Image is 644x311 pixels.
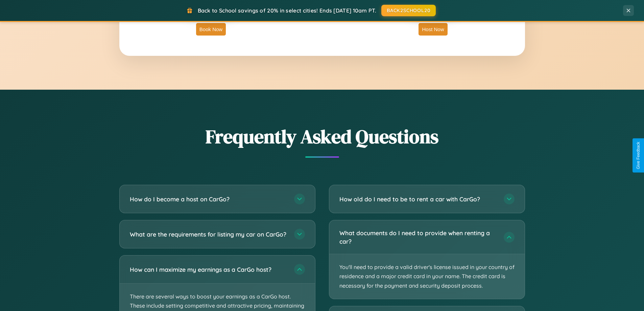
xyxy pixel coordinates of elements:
[196,23,226,36] button: Book Now
[381,5,436,16] button: BACK2SCHOOL20
[130,265,287,274] h3: How can I maximize my earnings as a CarGo host?
[419,23,447,36] button: Host Now
[636,142,641,169] div: Give Feedback
[339,229,497,245] h3: What documents do I need to provide when renting a car?
[198,7,376,14] span: Back to School savings of 20% in select cities! Ends [DATE] 10am PT.
[119,124,525,150] h2: Frequently Asked Questions
[329,254,525,299] p: You'll need to provide a valid driver's license issued in your country of residence and a major c...
[130,230,287,239] h3: What are the requirements for listing my car on CarGo?
[130,195,287,203] h3: How do I become a host on CarGo?
[339,195,497,203] h3: How old do I need to be to rent a car with CarGo?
